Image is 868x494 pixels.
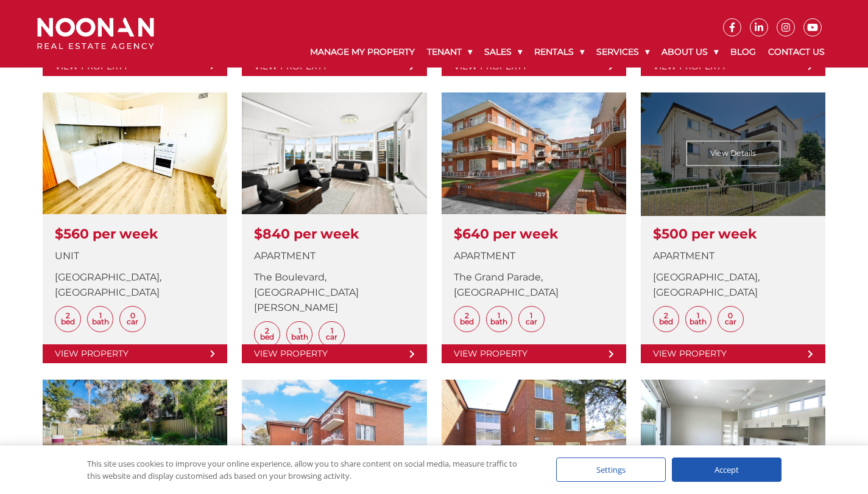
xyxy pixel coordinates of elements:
a: About Us [655,37,724,68]
img: Noonan Real Estate Agency [37,18,154,50]
a: Manage My Property [304,37,421,68]
div: Accept [672,457,782,482]
a: Blog [724,37,762,68]
a: Services [590,37,655,68]
a: Tenant [421,37,478,68]
a: Rentals [528,37,590,68]
div: Settings [556,457,666,482]
div: This site uses cookies to improve your online experience, allow you to share content on social me... [87,457,532,482]
a: Contact Us [762,37,831,68]
a: Sales [478,37,528,68]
